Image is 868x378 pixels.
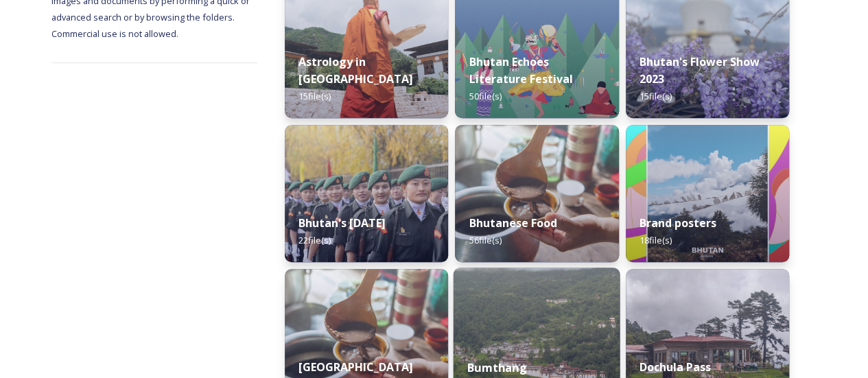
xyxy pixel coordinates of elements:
[298,90,331,102] span: 15 file(s)
[640,90,672,102] span: 15 file(s)
[285,125,448,262] img: Bhutan%2520National%2520Day10.jpg
[298,54,413,86] strong: Astrology in [GEOGRAPHIC_DATA]
[455,125,618,262] img: Bumdeling%2520090723%2520by%2520Amp%2520Sripimanwat-4.jpg
[640,215,716,231] strong: Brand posters
[298,359,413,375] strong: [GEOGRAPHIC_DATA]
[640,359,711,375] strong: Dochula Pass
[298,234,331,246] span: 22 file(s)
[469,215,556,231] strong: Bhutanese Food
[640,54,760,86] strong: Bhutan's Flower Show 2023
[469,90,501,102] span: 50 file(s)
[467,360,527,375] strong: Bumthang
[626,125,789,262] img: Bhutan_Believe_800_1000_4.jpg
[469,234,501,246] span: 56 file(s)
[298,215,386,231] strong: Bhutan's [DATE]
[469,54,572,86] strong: Bhutan Echoes Literature Festival
[640,234,672,246] span: 18 file(s)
